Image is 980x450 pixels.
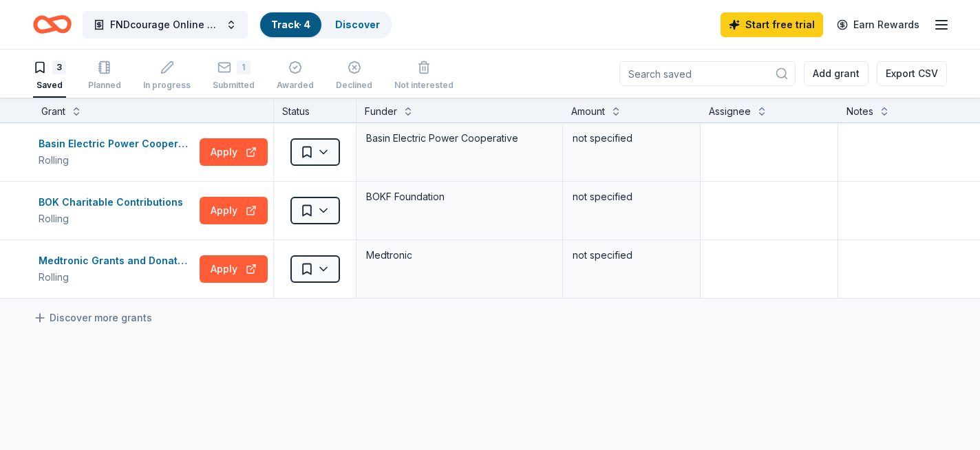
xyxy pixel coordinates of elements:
a: Track· 4 [271,19,310,30]
button: Track· 4Discover [259,11,392,39]
a: Start free trial [721,12,823,37]
button: Basin Electric Power Cooperative Charitable GivingRolling [39,136,194,169]
a: Discover [335,19,380,30]
div: Rolling [39,211,189,227]
button: Planned [88,55,121,98]
button: Apply [200,197,268,224]
span: FNDcourage Online Course [110,17,220,33]
button: Awarded [277,55,314,98]
div: BOKF Foundation [365,187,554,206]
div: Rolling [39,152,194,169]
div: Basin Electric Power Cooperative Charitable Giving [39,136,194,152]
button: Apply [200,255,268,283]
div: In progress [143,80,191,91]
div: not specified [571,246,692,265]
div: not specified [571,187,692,206]
button: FNDcourage Online Course [83,11,248,39]
div: Medtronic [365,246,554,265]
a: Earn Rewards [829,12,928,37]
div: Medtronic Grants and Donations [39,253,194,269]
div: not specified [571,129,692,148]
button: Medtronic Grants and DonationsRolling [39,253,194,286]
button: BOK Charitable ContributionsRolling [39,194,194,227]
input: Search saved [619,61,796,86]
div: Status [274,98,356,122]
button: Declined [336,55,372,98]
div: Amount [571,103,605,120]
a: Discover more grants [33,310,152,326]
div: Awarded [277,80,314,91]
div: BOK Charitable Contributions [39,194,189,211]
div: Grant [41,103,65,120]
button: Not interested [394,55,454,98]
div: 1 [237,61,251,74]
a: Home [33,8,72,41]
button: 3Saved [33,55,66,98]
div: Submitted [213,80,255,91]
div: Notes [846,103,873,120]
div: Saved [33,80,66,91]
div: 3 [52,61,66,74]
div: Not interested [394,80,454,91]
div: Declined [336,80,372,91]
div: Basin Electric Power Cooperative [365,129,554,148]
div: Planned [88,80,121,91]
button: Add grant [804,61,869,86]
button: In progress [143,55,191,98]
button: Apply [200,138,268,166]
div: Funder [365,103,397,120]
button: Export CSV [877,61,947,86]
div: Assignee [709,103,751,120]
button: 1Submitted [213,55,255,98]
div: Rolling [39,269,194,286]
